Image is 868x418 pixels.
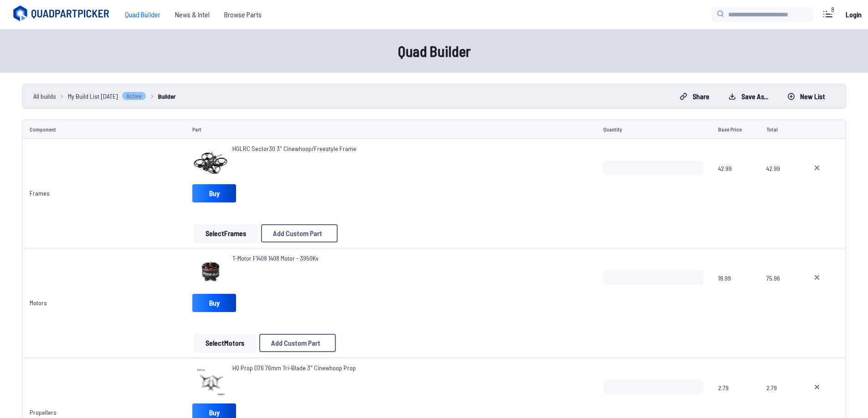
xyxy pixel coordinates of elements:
span: 42.99 [718,161,752,204]
span: 18.99 [718,270,752,314]
span: My Build List [DATE] [68,91,118,101]
span: HGLRC Sector30 3" Cinewhoop/Freestyle Frame [232,145,356,152]
td: Base Price [711,120,760,139]
a: Browse Parts [217,5,269,24]
span: Add Custom Part [273,230,322,237]
span: 42.99 [766,161,791,204]
td: Component [22,120,185,139]
span: Add Custom Part [271,339,320,347]
span: Active [122,91,146,101]
button: SelectMotors [194,334,256,352]
div: 8 [827,5,839,14]
h1: Quad Builder [143,40,726,62]
a: Login [842,5,864,24]
a: All builds [33,91,56,101]
td: Quantity [596,120,711,139]
td: Total [759,120,798,139]
img: image [192,363,229,400]
button: SelectFrames [194,224,257,242]
td: Part [185,120,596,139]
a: SelectMotors [192,334,257,352]
a: Motors [30,299,47,307]
a: News & Intel [168,5,217,24]
button: Share [672,89,717,104]
a: HGLRC Sector30 3" Cinewhoop/Freestyle Frame [232,144,356,153]
a: T-Motor F1408 1408 Motor - 3950Kv [232,254,318,263]
a: Buy [192,184,236,202]
img: image [192,144,229,181]
span: 75.96 [766,270,791,314]
img: image [192,254,229,290]
a: Quad Builder [118,5,168,24]
a: Builder [158,91,176,101]
a: My Build List [DATE]Active [68,91,146,101]
button: Add Custom Part [261,224,338,242]
button: Add Custom Part [259,334,336,352]
span: T-Motor F1408 1408 Motor - 3950Kv [232,254,318,262]
a: Buy [192,294,236,312]
button: Save as... [721,89,776,104]
button: New List [780,89,833,104]
a: Propellers [30,408,56,416]
a: HQ Prop D76 76mm Tri-Blade 3" Cinewhoop Prop [232,363,356,373]
a: Frames [30,189,50,197]
a: SelectFrames [192,224,259,242]
span: HQ Prop D76 76mm Tri-Blade 3" Cinewhoop Prop [232,364,356,372]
